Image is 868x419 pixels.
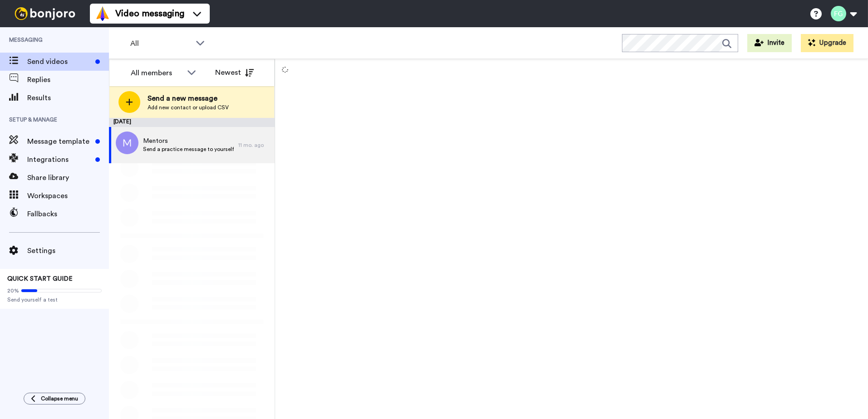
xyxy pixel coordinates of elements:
[109,118,275,127] div: [DATE]
[24,393,85,404] button: Collapse menu
[801,34,853,52] button: Upgrade
[131,68,182,78] div: All members
[27,93,109,103] span: Results
[130,38,191,49] span: All
[208,63,261,82] button: Newest
[116,132,138,154] img: m.png
[27,172,109,183] span: Share library
[27,154,92,165] span: Integrations
[7,296,102,303] span: Send yourself a test
[27,209,109,219] span: Fallbacks
[238,141,270,149] div: 11 mo. ago
[27,136,92,147] span: Message template
[27,245,109,256] span: Settings
[27,56,92,67] span: Send videos
[143,136,234,146] span: Mentors
[95,6,110,21] img: vm-color.svg
[27,74,109,85] span: Replies
[148,93,229,104] span: Send a new message
[41,395,78,402] span: Collapse menu
[143,146,234,153] span: Send a practice message to yourself
[27,190,109,201] span: Workspaces
[11,7,79,20] img: bj-logo-header-white.svg
[115,7,184,20] span: Video messaging
[7,276,73,282] span: QUICK START GUIDE
[747,34,792,52] button: Invite
[148,104,229,111] span: Add new contact or upload CSV
[7,287,19,294] span: 20%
